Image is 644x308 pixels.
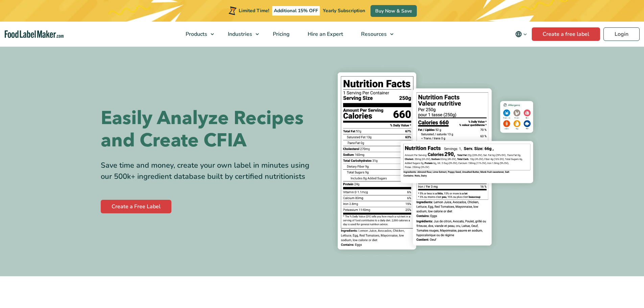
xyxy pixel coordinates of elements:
[359,30,387,38] span: Resources
[271,30,290,38] span: Pricing
[299,22,351,47] a: Hire an Expert
[272,6,320,16] span: Additional 15% OFF
[603,27,640,41] a: Login
[510,27,532,41] button: Change language
[371,5,417,17] a: Buy Now & Save
[323,7,365,14] span: Yearly Subscription
[306,30,344,38] span: Hire an Expert
[226,30,253,38] span: Industries
[177,22,217,47] a: Products
[101,160,317,182] div: Save time and money, create your own label in minutes using our 500k+ ingredient database built b...
[101,200,171,213] a: Create a Free Label
[219,22,262,47] a: Industries
[5,30,64,38] a: Food Label Maker homepage
[264,22,297,47] a: Pricing
[184,30,208,38] span: Products
[352,22,397,47] a: Resources
[532,27,600,41] a: Create a free label
[101,107,317,152] h1: Easily Analyze Recipes and Create CFIA
[239,7,269,14] span: Limited Time!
